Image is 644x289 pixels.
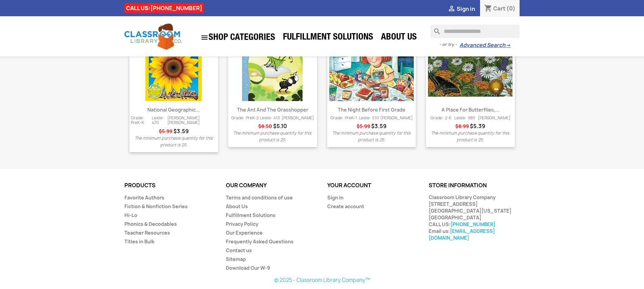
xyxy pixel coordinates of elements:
i: shopping_cart [484,5,492,13]
span: [PERSON_NAME] [282,116,314,121]
a: Fulfillment Solutions [226,212,276,218]
a: [PHONE_NUMBER] [451,221,495,227]
span: Grade: 2-6 [430,116,451,121]
p: Store information [429,183,520,189]
div: CALL US: [124,3,204,13]
span: Regular price [258,123,272,130]
span: [PERSON_NAME] [PERSON_NAME] [167,116,217,125]
a: Frequently Asked Questions [226,238,293,245]
div: Classroom Library Company [STREET_ADDRESS] [GEOGRAPHIC_DATA][US_STATE] [GEOGRAPHIC_DATA] CALL US:... [429,194,520,241]
span: Regular price [455,123,469,130]
a: Hi-Lo [124,212,137,218]
a: Advanced Search→ [459,42,510,49]
a: SHOP CATEGORIES [197,30,279,45]
span: - or try - [439,41,459,48]
img: The Ant and the Grasshopper [230,17,315,101]
a: Privacy Policy [226,221,258,227]
p: Our company [226,183,317,189]
span: Lexile: 980 [454,116,475,121]
span: Grade: PreK-K [131,116,152,125]
a: About Us [378,31,420,45]
a: Terms and conditions of use [226,194,293,201]
img: The Night Before First Grade [329,17,414,101]
i:  [200,33,209,42]
a: © 2025 - Classroom Library Company™ [274,276,370,284]
input: Search [430,25,520,38]
span: Grade: PreK-1 [330,116,357,121]
a: The Ant and the Grasshopper [237,106,308,113]
span: (0) [506,5,516,12]
span: Regular price [357,123,370,130]
a: A Place for Butterflies,... [442,106,499,113]
span: Price [371,122,386,130]
a: [PHONE_NUMBER] [150,4,202,12]
a: Contact us [226,247,252,254]
a: National Geographic Readers: Seed to Pla [129,17,218,101]
span: Lexile: 510 [359,116,379,121]
p: The minimum purchase quantity for this product is 25. [230,130,316,143]
span: → [505,42,510,49]
span: Price [470,122,485,130]
i: search [430,25,438,33]
span: Cart [493,5,505,12]
span: Sign in [457,5,475,13]
span: Lexile: 470 [152,116,167,125]
a: Phonics & Decodables [124,221,177,227]
a: Sign in [327,194,343,201]
a: Sitemap [226,256,246,262]
img: A Place for Butterflies, Revised Edition [428,17,512,101]
a: The Night Before First Grade [338,106,405,113]
i:  [448,5,456,13]
a: Teacher Resources [124,230,170,236]
a: National Geographic... [147,106,200,113]
span: Price [273,122,287,130]
a: Our Experience [226,230,263,236]
span: [PERSON_NAME] [478,116,510,121]
a:  Sign in [448,5,475,13]
a: About Us [226,203,248,210]
a: Fiction & Nonfiction Series [124,203,188,210]
a: Download Our W-9 [226,265,270,271]
a: The Night Before First Grade [327,17,416,101]
a: [EMAIL_ADDRESS][DOMAIN_NAME] [429,228,495,241]
span: Grade: PreK-2 [231,116,259,121]
a: A Place for Butterflies, Revised Edition [426,17,515,101]
a: Favorite Authors [124,194,164,201]
img: National Geographic Readers: Seed to Pla [132,17,216,101]
span: Regular price [159,128,172,135]
span: [PERSON_NAME] [380,116,413,121]
span: Price [173,127,189,135]
p: The minimum purchase quantity for this product is 25. [131,135,217,148]
a: Your account [327,182,371,189]
a: The Ant and the Grasshopper [228,17,317,101]
span: Lexile: 410 [260,116,280,121]
p: Products [124,183,216,189]
p: The minimum purchase quantity for this product is 25. [329,130,415,143]
a: Fulfillment Solutions [280,31,377,45]
a: Titles in Bulk [124,238,154,245]
p: The minimum purchase quantity for this product is 25. [427,130,514,143]
a: Create account [327,203,364,210]
img: Classroom Library Company [124,24,182,50]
